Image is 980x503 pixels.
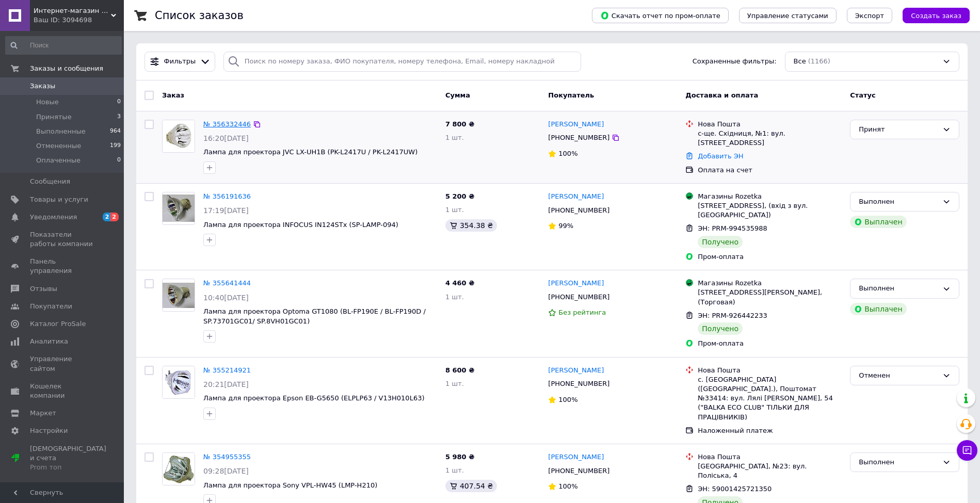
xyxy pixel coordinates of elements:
[162,279,195,312] a: Фото товару
[30,64,103,73] span: Заказы и сообщения
[110,141,121,151] span: 199
[445,453,474,461] span: 5 980 ₴
[163,283,195,308] img: Фото товару
[163,453,195,485] img: Фото товару
[30,409,56,418] span: Маркет
[859,197,938,207] div: Выполнен
[36,98,59,107] span: Новые
[558,150,577,157] span: 100%
[103,213,111,221] span: 2
[747,12,828,20] span: Управление статусами
[445,293,464,301] span: 1 шт.
[162,192,195,225] a: Фото товару
[957,440,977,461] button: Чат с покупателем
[592,8,729,23] button: Скачать отчет по пром-оплате
[698,485,772,493] span: ЭН: 59001425721350
[162,452,195,485] a: Фото товару
[30,463,106,472] div: Prom топ
[445,192,474,200] span: 5 200 ₴
[693,57,777,67] span: Сохраненные фильтры:
[30,354,95,373] span: Управление сайтом
[558,482,577,490] span: 100%
[698,166,842,175] div: Оплата на счет
[445,134,464,141] span: 1 шт.
[164,57,196,67] span: Фильтры
[203,294,249,302] span: 10:40[DATE]
[203,307,426,325] a: Лампа для проектора Optoma GT1080 (BL-FP190E / BL-FP190D / SP.73701GC01/ SP.8VH01GC01)
[698,201,842,220] div: [STREET_ADDRESS], (вхід з вул. [GEOGRAPHIC_DATA])
[548,91,594,99] span: Покупатель
[698,322,743,335] div: Получено
[850,303,906,315] div: Выплачен
[117,156,121,165] span: 0
[685,91,758,99] span: Доставка и оплата
[203,148,417,156] span: Лампа для проектора JVC LX-UH1B (PK-L2417U / PK-L2417UW)
[859,457,938,468] div: Выполнен
[698,366,842,375] div: Нова Пошта
[203,134,249,142] span: 16:20[DATE]
[203,453,251,461] a: № 354955355
[203,394,425,402] span: Лампа для проектора Epson EB-G5650 (ELPLP63 / V13H010L63)
[859,283,938,294] div: Выполнен
[30,319,86,329] span: Каталог ProSale
[698,312,767,319] span: ЭН: PRM-926442233
[698,129,842,148] div: с-ще. Східниця, №1: вул. [STREET_ADDRESS]
[548,192,604,202] a: [PERSON_NAME]
[203,206,249,215] span: 17:19[DATE]
[546,464,612,478] div: [PHONE_NUMBER]
[698,224,767,232] span: ЭН: PRM-994535988
[445,380,464,387] span: 1 шт.
[30,444,106,473] span: [DEMOGRAPHIC_DATA] и счета
[558,222,573,230] span: 99%
[445,366,474,374] span: 8 600 ₴
[698,452,842,462] div: Нова Пошта
[445,120,474,128] span: 7 800 ₴
[30,382,95,400] span: Кошелек компании
[163,120,195,152] img: Фото товару
[903,8,970,23] button: Создать заказ
[30,177,70,186] span: Сообщения
[546,131,612,144] div: [PHONE_NUMBER]
[36,127,86,136] span: Выполненные
[445,466,464,474] span: 1 шт.
[558,309,606,316] span: Без рейтинга
[698,375,842,422] div: с. [GEOGRAPHIC_DATA] ([GEOGRAPHIC_DATA].), Поштомат №33414: вул. Лялі [PERSON_NAME], 54 ("BALKA E...
[698,339,842,348] div: Пром-оплата
[698,120,842,129] div: Нова Пошта
[30,284,57,294] span: Отзывы
[847,8,892,23] button: Экспорт
[117,98,121,107] span: 0
[203,380,249,388] span: 20:21[DATE]
[203,467,249,475] span: 09:28[DATE]
[808,57,830,65] span: (1166)
[445,91,470,99] span: Сумма
[859,370,938,381] div: Отменен
[203,366,251,374] a: № 355214921
[5,36,122,55] input: Поиск
[36,156,81,165] span: Оплаченные
[546,204,612,217] div: [PHONE_NUMBER]
[36,112,72,122] span: Принятые
[698,279,842,288] div: Магазины Rozetka
[117,112,121,122] span: 3
[548,366,604,376] a: [PERSON_NAME]
[110,127,121,136] span: 964
[30,195,88,204] span: Товары и услуги
[698,152,743,160] a: Добавить ЭН
[203,481,377,489] span: Лампа для проектора Sony VPL-HW45 (LMP-H210)
[548,120,604,129] a: [PERSON_NAME]
[162,366,195,399] a: Фото товару
[30,213,77,222] span: Уведомления
[698,462,842,480] div: [GEOGRAPHIC_DATA], №23: вул. Поліська, 4
[911,12,961,20] span: Создать заказ
[445,219,497,232] div: 354.38 ₴
[445,206,464,214] span: 1 шт.
[859,124,938,135] div: Принят
[30,337,68,346] span: Аналитика
[546,377,612,391] div: [PHONE_NUMBER]
[546,290,612,304] div: [PHONE_NUMBER]
[698,252,842,262] div: Пром-оплата
[203,192,251,200] a: № 356191636
[445,279,474,287] span: 4 460 ₴
[855,12,884,20] span: Экспорт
